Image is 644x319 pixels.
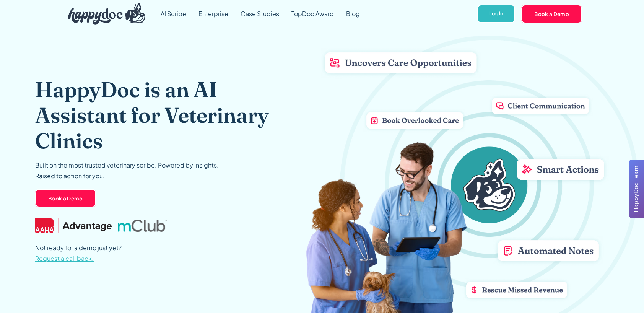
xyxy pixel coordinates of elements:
p: Not ready for a demo just yet? [35,243,122,264]
h1: HappyDoc is an AI Assistant for Veterinary Clinics [35,76,293,154]
span: Request a call back. [35,254,94,262]
a: Book a Demo [521,5,582,23]
a: home [62,1,145,27]
p: Built on the most trusted veterinary scribe. Powered by insights. Raised to action for you. [35,160,219,181]
img: mclub logo [118,220,167,232]
img: HappyDoc Logo: A happy dog with his ear up, listening. [68,3,145,25]
a: Log In [477,5,515,23]
img: AAHA Advantage logo [35,218,112,233]
a: Book a Demo [35,189,96,207]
